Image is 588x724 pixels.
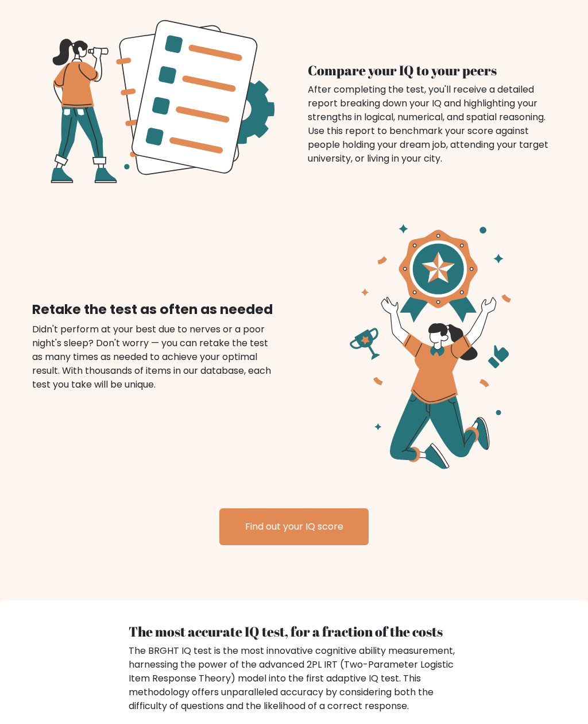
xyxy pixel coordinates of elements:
div: Didn't perform at your best due to nerves or a poor night's sleep? Don't worry — you can retake t... [32,323,280,392]
h4: Retake the test as often as needed [32,301,280,317]
div: After completing the test, you'll receive a detailed report breaking down your IQ and highlightin... [308,83,563,166]
a: Find out your IQ score [219,508,369,545]
h4: The most accurate IQ test, for a fraction of the costs [129,623,459,639]
h4: Compare your IQ to your peers [308,62,563,78]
